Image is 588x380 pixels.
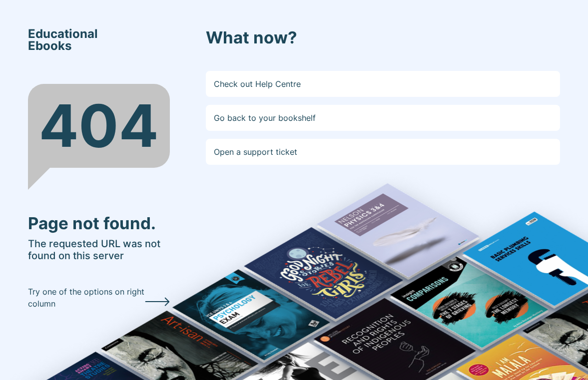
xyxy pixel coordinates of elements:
[28,214,170,234] h3: Page not found.
[206,139,561,165] a: Open a support ticket
[28,286,145,310] p: Try one of the options on right column
[206,105,561,131] a: Go back to your bookshelf
[28,84,170,168] div: 404
[206,28,561,48] h3: What now?
[206,71,561,97] a: Check out Help Centre
[28,238,170,262] h5: The requested URL was not found on this server
[28,28,98,52] span: Educational Ebooks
